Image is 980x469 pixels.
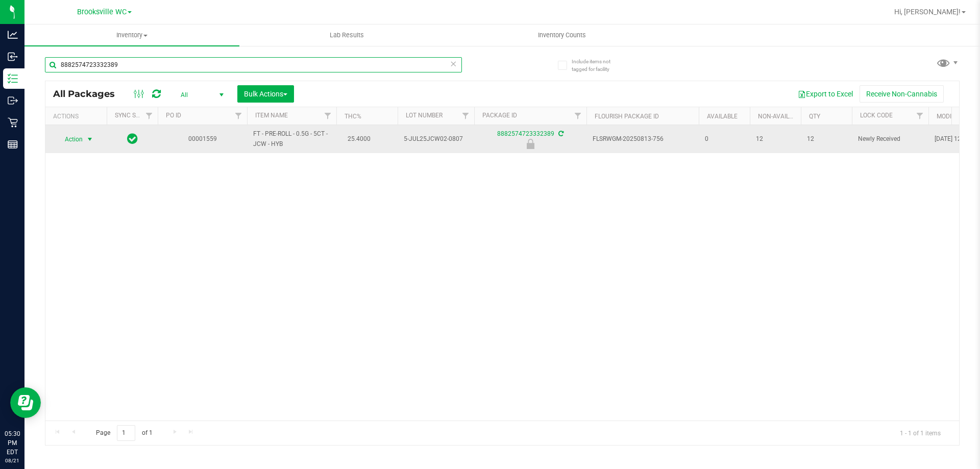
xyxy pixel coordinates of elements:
[188,135,217,142] a: 00001559
[5,429,20,457] p: 05:30 PM EDT
[8,52,18,62] inline-svg: Inbound
[230,107,247,125] a: Filter
[450,57,457,70] span: Clear
[53,113,103,120] div: Actions
[756,134,795,144] span: 12
[8,139,18,150] inline-svg: Reports
[77,8,127,16] span: Brooksville WC
[84,132,96,146] span: select
[912,107,928,125] a: Filter
[5,457,20,464] p: 08/21
[406,112,443,119] a: Lot Number
[253,129,330,149] span: FT - PRE-ROLL - 0.5G - 5CT - JCW - HYB
[320,107,336,125] a: Filter
[892,425,949,440] span: 1 - 1 of 1 items
[570,107,586,125] a: Filter
[860,85,944,103] button: Receive Non-Cannabis
[56,132,83,146] span: Action
[497,130,554,137] a: 8882574723332389
[404,134,468,144] span: 5-JUL25JCW02-0807
[117,425,135,441] input: 1
[557,130,563,137] span: Sync from Compliance System
[894,8,961,16] span: Hi, [PERSON_NAME]!
[237,85,294,103] button: Bulk Actions
[457,107,474,125] a: Filter
[244,90,287,98] span: Bulk Actions
[809,113,820,120] a: Qty
[45,57,462,72] input: Search Package ID, Item Name, SKU, Lot or Part Number...
[10,387,41,418] iframe: Resource center
[345,113,361,120] a: THC%
[593,134,693,144] span: FLSRWGM-20250813-756
[707,113,738,120] a: Available
[454,24,669,46] a: Inventory Counts
[473,139,588,149] div: Newly Received
[791,85,860,103] button: Export to Excel
[255,112,288,119] a: Item Name
[758,113,803,120] a: Non-Available
[860,112,893,119] a: Lock Code
[53,88,125,100] span: All Packages
[115,112,154,119] a: Sync Status
[24,31,239,40] span: Inventory
[239,24,454,46] a: Lab Results
[316,31,378,40] span: Lab Results
[87,425,161,441] span: Page of 1
[342,132,376,146] span: 25.4000
[8,73,18,84] inline-svg: Inventory
[127,132,138,146] span: In Sync
[705,134,744,144] span: 0
[141,107,158,125] a: Filter
[482,112,517,119] a: Package ID
[595,113,659,120] a: Flourish Package ID
[24,24,239,46] a: Inventory
[8,30,18,40] inline-svg: Analytics
[807,134,846,144] span: 12
[524,31,600,40] span: Inventory Counts
[166,112,181,119] a: PO ID
[8,95,18,106] inline-svg: Outbound
[572,58,623,73] span: Include items not tagged for facility
[858,134,922,144] span: Newly Received
[8,117,18,128] inline-svg: Retail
